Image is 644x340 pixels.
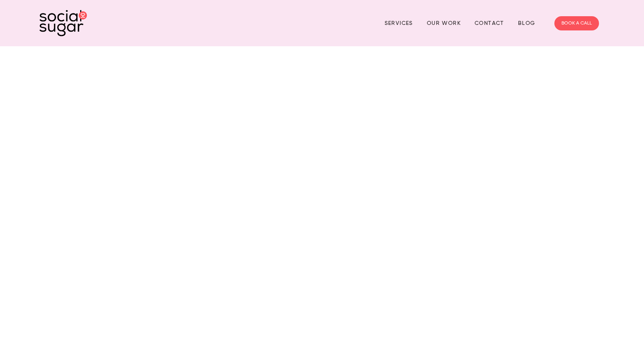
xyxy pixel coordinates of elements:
[475,17,504,29] a: Contact
[427,17,461,29] a: Our Work
[39,10,87,36] img: SocialSugar
[554,16,599,30] a: BOOK A CALL
[385,17,413,29] a: Services
[518,17,535,29] a: Blog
